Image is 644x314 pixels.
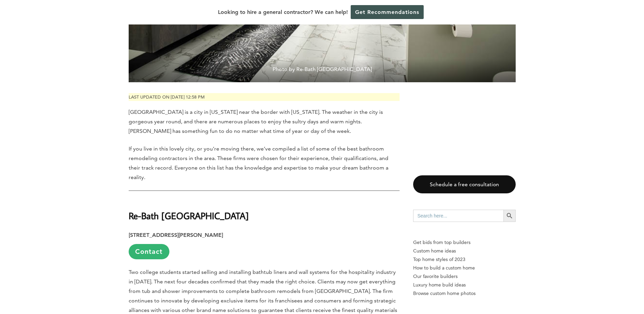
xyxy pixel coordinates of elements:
p: Get bids from top builders [413,238,516,247]
svg: Search [506,212,513,220]
a: Our favorite builders [413,272,516,281]
a: Luxury home build ideas [413,281,516,289]
p: [GEOGRAPHIC_DATA] is a city in [US_STATE] near the border with [US_STATE]. The weather in the cit... [129,107,400,136]
a: Browse custom home photos [413,289,516,298]
a: Schedule a free consultation [413,175,516,193]
a: Get Recommendations [351,5,424,19]
input: Search here... [413,210,503,222]
p: If you live in this lovely city, or you’re moving there, we’ve compiled a list of some of the bes... [129,144,400,182]
strong: [STREET_ADDRESS][PERSON_NAME] [129,232,223,238]
a: Contact [129,244,169,259]
a: How to build a custom home [413,264,516,272]
strong: Re-Bath [GEOGRAPHIC_DATA] [129,210,249,222]
iframe: Drift Widget Chat Controller [514,265,636,306]
p: Last updated on [DATE] 12:58 pm [129,93,400,101]
a: Custom home ideas [413,247,516,255]
span: Photo by Re-Bath [GEOGRAPHIC_DATA] [129,59,516,82]
a: Top home styles of 2023 [413,255,516,264]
